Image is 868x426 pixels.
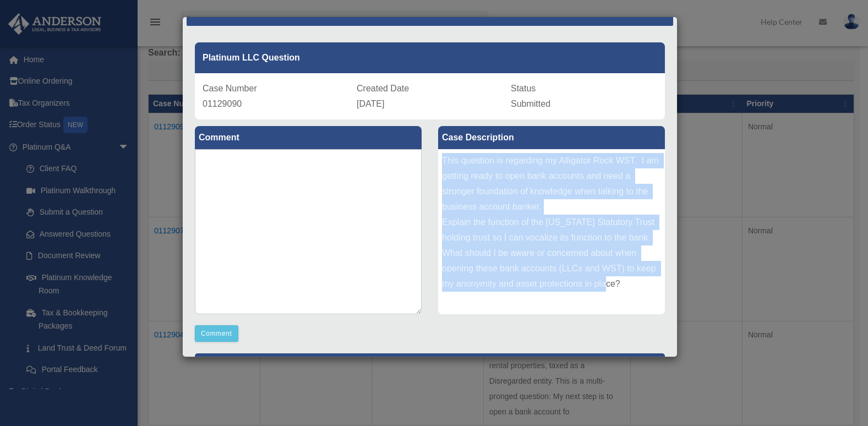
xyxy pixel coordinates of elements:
[438,126,665,149] label: Case Description
[203,99,242,108] span: 01129090
[357,84,409,93] span: Created Date
[195,325,238,342] button: Comment
[203,84,257,93] span: Case Number
[438,149,665,314] div: This question is regarding my Alligator Rock WST. I am getting ready to open bank accounts and ne...
[195,126,422,149] label: Comment
[511,99,550,108] span: Submitted
[511,84,536,93] span: Status
[195,353,665,380] p: [PERSON_NAME]
[357,99,384,108] span: [DATE]
[195,42,665,73] div: Platinum LLC Question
